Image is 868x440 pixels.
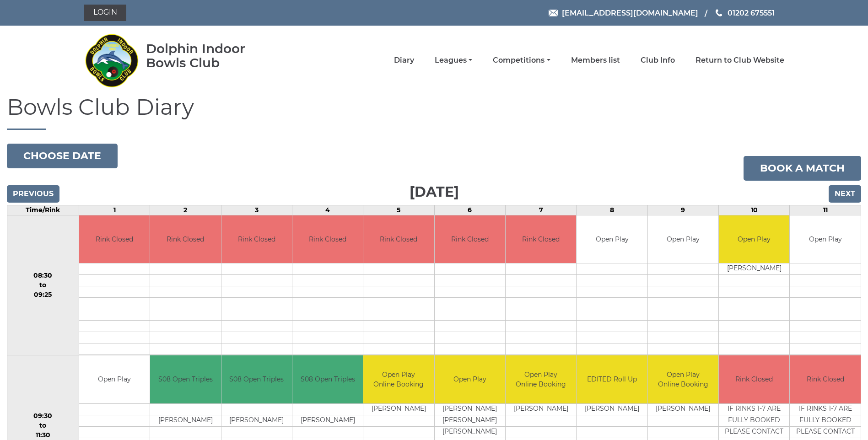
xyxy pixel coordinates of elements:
[150,205,221,215] td: 2
[435,403,505,415] td: [PERSON_NAME]
[790,415,861,426] td: FULLY BOOKED
[719,205,790,215] td: 10
[648,403,718,415] td: [PERSON_NAME]
[714,7,775,19] a: Phone us 01202 675551
[577,215,647,263] td: Open Play
[7,144,118,168] button: Choose date
[221,205,292,215] td: 3
[363,215,434,263] td: Rink Closed
[719,415,789,426] td: FULLY BOOKED
[571,55,620,65] a: Members list
[292,355,363,403] td: S08 Open Triples
[648,355,718,403] td: Open Play Online Booking
[7,215,79,355] td: 08:30 to 09:25
[506,403,576,415] td: [PERSON_NAME]
[150,215,221,263] td: Rink Closed
[363,355,434,403] td: Open Play Online Booking
[719,215,789,263] td: Open Play
[150,415,221,426] td: [PERSON_NAME]
[79,355,150,403] td: Open Play
[716,9,722,16] img: Phone us
[829,185,861,203] input: Next
[577,355,647,403] td: EDITED Roll Up
[7,185,59,203] input: Previous
[435,426,505,438] td: [PERSON_NAME]
[146,42,275,70] div: Dolphin Indoor Bowls Club
[562,8,698,17] span: [EMAIL_ADDRESS][DOMAIN_NAME]
[435,355,505,403] td: Open Play
[394,55,414,65] a: Diary
[84,5,126,21] a: Login
[150,355,221,403] td: S08 Open Triples
[719,426,789,438] td: PLEASE CONTACT
[292,205,363,215] td: 4
[647,205,718,215] td: 9
[221,415,292,426] td: [PERSON_NAME]
[790,426,861,438] td: PLEASE CONTACT
[363,403,434,415] td: [PERSON_NAME]
[84,28,139,92] img: Dolphin Indoor Bowls Club
[506,355,576,403] td: Open Play Online Booking
[292,215,363,263] td: Rink Closed
[549,7,698,19] a: Email [EMAIL_ADDRESS][DOMAIN_NAME]
[641,55,675,65] a: Club Info
[435,215,505,263] td: Rink Closed
[790,205,861,215] td: 11
[493,55,550,65] a: Competitions
[221,215,292,263] td: Rink Closed
[648,215,718,263] td: Open Play
[744,156,861,181] a: Book a match
[435,55,472,65] a: Leagues
[292,415,363,426] td: [PERSON_NAME]
[434,205,505,215] td: 6
[506,205,577,215] td: 7
[790,403,861,415] td: IF RINKS 1-7 ARE
[363,205,434,215] td: 5
[728,8,775,17] span: 01202 675551
[790,215,861,263] td: Open Play
[790,355,861,403] td: Rink Closed
[7,205,79,215] td: Time/Rink
[506,215,576,263] td: Rink Closed
[719,263,789,275] td: [PERSON_NAME]
[435,415,505,426] td: [PERSON_NAME]
[719,355,789,403] td: Rink Closed
[79,215,150,263] td: Rink Closed
[79,205,150,215] td: 1
[577,205,647,215] td: 8
[7,95,861,130] h1: Bowls Club Diary
[221,355,292,403] td: S08 Open Triples
[695,55,784,65] a: Return to Club Website
[719,403,789,415] td: IF RINKS 1-7 ARE
[549,10,558,16] img: Email
[577,403,647,415] td: [PERSON_NAME]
